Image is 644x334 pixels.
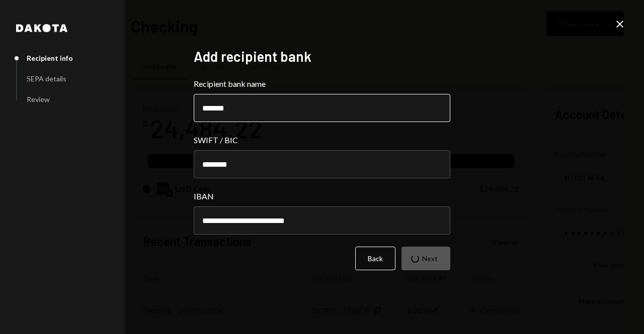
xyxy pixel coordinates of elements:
[355,247,395,270] button: Back
[27,74,66,83] div: SEPA details
[194,47,450,66] h2: Add recipient bank
[194,190,450,202] label: IBAN
[194,78,450,90] label: Recipient bank name
[27,54,73,62] div: Recipient info
[27,95,50,103] div: Review
[194,134,450,146] label: SWIFT / BIC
